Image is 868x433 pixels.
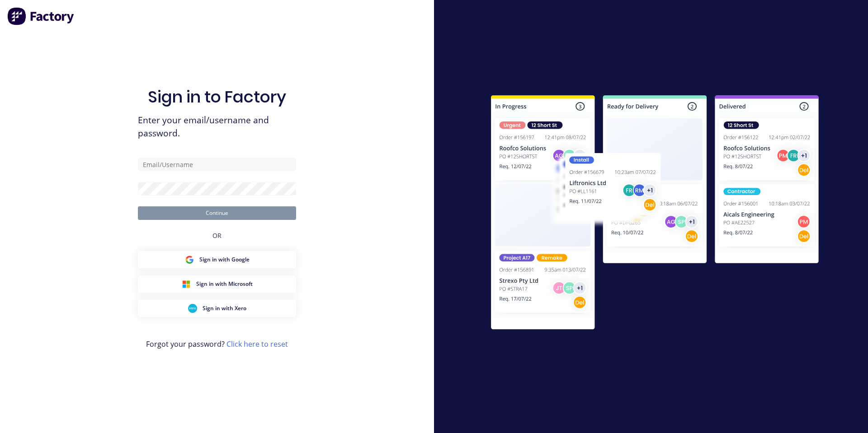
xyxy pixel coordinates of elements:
img: Google Sign in [185,255,194,264]
span: Forgot your password? [146,339,288,349]
img: Sign in [471,77,839,351]
span: Sign in with Microsoft [196,280,253,288]
span: Sign in with Google [199,256,250,264]
input: Email/Username [138,158,296,171]
h1: Sign in to Factory [148,87,286,107]
button: Google Sign inSign in with Google [138,251,296,268]
span: Sign in with Xero [203,304,246,312]
button: Microsoft Sign inSign in with Microsoft [138,275,296,293]
a: Click here to reset [226,339,288,349]
button: Continue [138,206,296,220]
img: Microsoft Sign in [182,279,191,289]
span: Enter your email/username and password. [138,114,296,140]
img: Xero Sign in [188,304,197,313]
img: Factory [7,7,75,25]
button: Xero Sign inSign in with Xero [138,300,296,317]
div: OR [212,220,222,251]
